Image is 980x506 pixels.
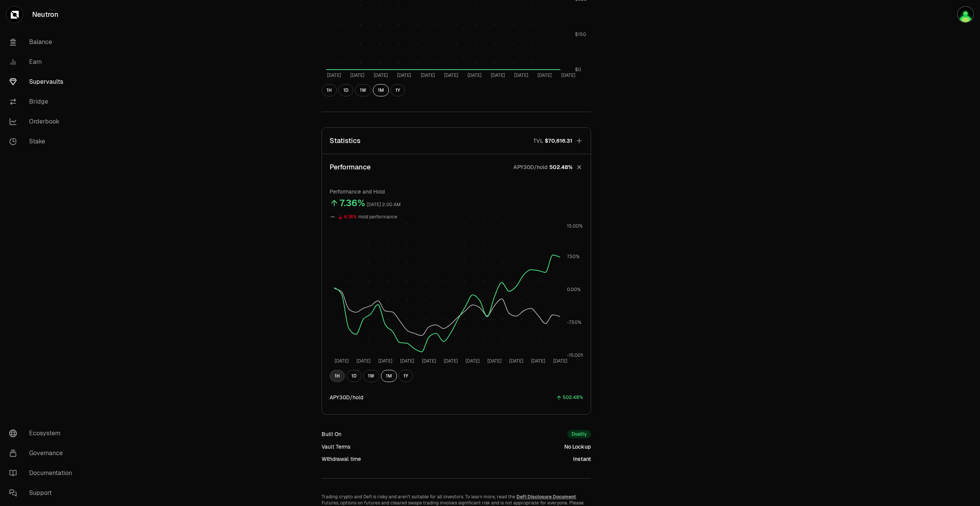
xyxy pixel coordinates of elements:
[373,84,389,96] button: 1M
[322,128,591,154] button: StatisticsTVL$70,616.31
[487,358,501,364] tspan: [DATE]
[553,358,567,364] tspan: [DATE]
[567,319,581,325] tspan: -7.50%
[381,370,397,382] button: 1M
[514,72,528,78] tspan: [DATE]
[3,112,83,132] a: Orderbook
[356,358,371,364] tspan: [DATE]
[330,135,361,146] p: Statistics
[575,31,586,37] tspan: $150
[567,430,591,438] div: Duality
[513,163,548,171] p: APY30D/hold
[330,162,371,172] p: Performance
[545,137,572,145] span: $70,616.31
[3,92,83,112] a: Bridge
[327,72,341,78] tspan: [DATE]
[422,358,436,364] tspan: [DATE]
[465,358,480,364] tspan: [DATE]
[340,197,365,209] div: 7.36%
[575,67,581,73] tspan: $0
[444,358,458,364] tspan: [DATE]
[358,213,397,221] div: Hold performance
[573,455,591,463] div: Instant
[3,52,83,72] a: Earn
[537,72,552,78] tspan: [DATE]
[330,188,583,195] p: Performance and Hold
[567,286,581,293] tspan: 0.00%
[3,463,83,483] a: Documentation
[346,370,361,382] button: 1D
[322,430,341,438] div: Built On
[335,358,349,364] tspan: [DATE]
[378,358,392,364] tspan: [DATE]
[355,84,371,96] button: 1W
[3,423,83,443] a: Ecosystem
[399,370,413,382] button: 1Y
[533,137,543,145] p: TVL
[3,483,83,503] a: Support
[3,443,83,463] a: Governance
[330,370,345,382] button: 1H
[491,72,505,78] tspan: [DATE]
[444,72,458,78] tspan: [DATE]
[957,6,974,23] img: portefeuilleterra
[509,358,523,364] tspan: [DATE]
[567,223,583,229] tspan: 15.00%
[344,213,357,221] div: 6.18%
[322,443,350,451] div: Vault Terms
[567,254,580,260] tspan: 7.50%
[421,72,435,78] tspan: [DATE]
[3,72,83,92] a: Supervaults
[374,72,388,78] tspan: [DATE]
[363,370,379,382] button: 1W
[563,393,583,402] div: 502.48%
[400,358,414,364] tspan: [DATE]
[567,352,585,358] tspan: -15.00%
[350,72,364,78] tspan: [DATE]
[338,84,353,96] button: 1D
[3,32,83,52] a: Balance
[322,154,591,180] button: PerformanceAPY30D/hold502.48%
[3,132,83,151] a: Stake
[467,72,482,78] tspan: [DATE]
[322,180,591,414] div: PerformanceAPY30D/hold502.48%
[397,72,411,78] tspan: [DATE]
[549,163,572,171] span: 502.48%
[330,394,363,401] div: APY30D/hold
[561,72,575,78] tspan: [DATE]
[367,200,401,209] div: [DATE] 2:00 AM
[322,455,361,463] div: Withdrawal time
[322,494,591,500] p: Trading crypto and Defi is risky and aren't suitable for all investors. To learn more, read the .
[516,494,576,500] a: DeFi Disclosure Document
[531,358,545,364] tspan: [DATE]
[564,443,591,451] div: No Lockup
[322,84,337,96] button: 1H
[390,84,405,96] button: 1Y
